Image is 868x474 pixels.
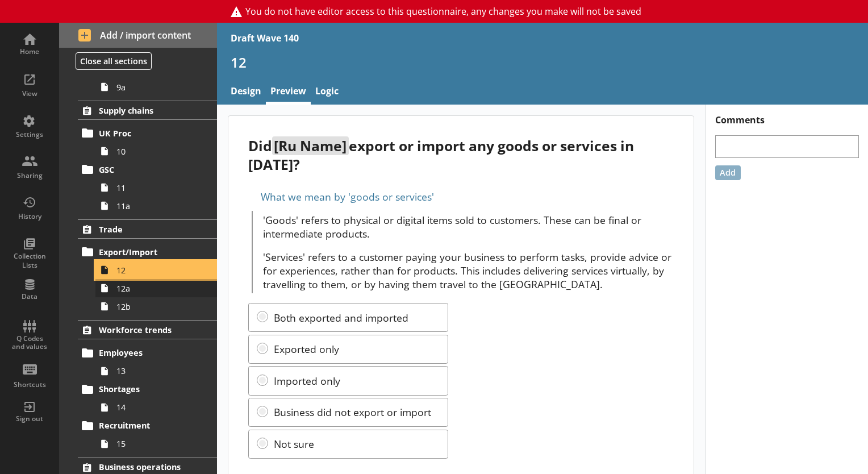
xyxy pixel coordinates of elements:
a: 14 [95,398,217,417]
div: Q Codes and values [10,335,49,351]
li: TradeExport/Import1212a12b [59,219,217,315]
a: 12 [95,261,217,279]
a: Design [226,80,266,105]
li: Export/Import1212a12b [83,243,217,315]
div: Shortcuts [10,380,49,389]
li: Employees13 [83,344,217,380]
a: 13 [95,362,217,380]
span: Workforce trends [99,325,197,335]
li: Recruitment15 [83,417,217,453]
a: 9a [95,78,217,96]
li: Workforce trendsEmployees13Shortages14Recruitment15 [59,320,217,452]
li: GSC1111a [83,160,217,215]
span: Trade [99,224,197,235]
h1: 12 [231,53,854,71]
li: Supply chainsUK Proc10GSC1111a [59,101,217,215]
span: 13 [116,365,202,376]
div: Sign out [10,414,49,423]
div: Draft Wave 140 [231,32,299,44]
a: 12b [95,297,217,315]
span: UK Proc [99,128,197,139]
span: 11a [116,201,202,211]
a: Recruitment [78,417,217,435]
a: Logic [311,80,343,105]
span: 11 [116,182,202,193]
p: 'Goods' refers to physical or digital items sold to customers. These can be final or intermediate... [263,213,674,240]
li: Shortages14 [83,380,217,417]
span: 14 [116,402,202,413]
span: Supply chains [99,105,197,116]
button: Close all sections [76,52,152,70]
span: Business operations [99,461,197,472]
div: Sharing [10,171,49,180]
button: Add / import content [59,23,217,48]
a: Trade [78,219,217,239]
a: Shortages [78,380,217,398]
a: Supply chains [78,101,217,120]
div: Did export or import any goods or services in [DATE]? [248,136,674,174]
div: Settings [10,130,49,139]
span: 12 [116,265,202,276]
div: History [10,212,49,221]
span: Employees [99,347,197,358]
span: 15 [116,438,202,449]
a: Employees [78,344,217,362]
span: Shortages [99,384,197,394]
li: UK Proc10 [83,124,217,160]
p: 'Services' refers to a customer paying your business to perform tasks, provide advice or for expe... [263,250,674,291]
span: GSC [99,164,197,175]
span: [Ru Name] [272,136,348,155]
a: 10 [95,142,217,160]
span: Recruitment [99,420,197,431]
span: Add / import content [78,29,198,41]
span: 9a [116,82,202,93]
a: GSC [78,160,217,178]
a: Export/Import [78,243,217,261]
a: 15 [95,435,217,453]
span: 10 [116,146,202,157]
a: 11a [95,197,217,215]
div: Data [10,292,49,301]
div: What we mean by 'goods or services' [248,188,674,206]
span: 12a [116,283,202,294]
span: Export/Import [99,247,197,257]
a: Workforce trends [78,320,217,339]
a: Preview [266,80,311,105]
span: 12b [116,301,202,312]
div: Home [10,47,49,56]
div: Collection Lists [10,252,49,269]
a: 12a [95,279,217,297]
a: UK Proc [78,124,217,142]
a: 11 [95,178,217,197]
div: View [10,89,49,98]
